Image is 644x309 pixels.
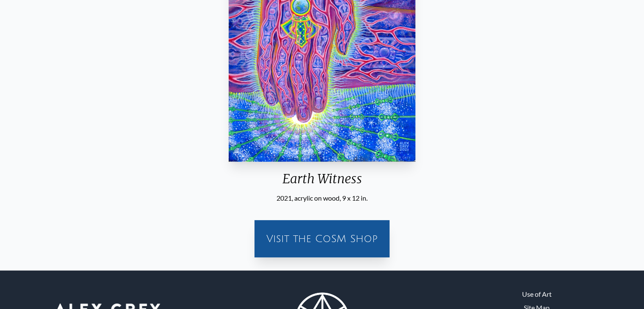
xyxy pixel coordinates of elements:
div: Earth Witness [225,171,419,193]
div: 2021, acrylic on wood, 9 x 12 in. [225,193,419,203]
a: Use of Art [522,289,552,299]
a: Visit the CoSM Shop [260,225,384,252]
